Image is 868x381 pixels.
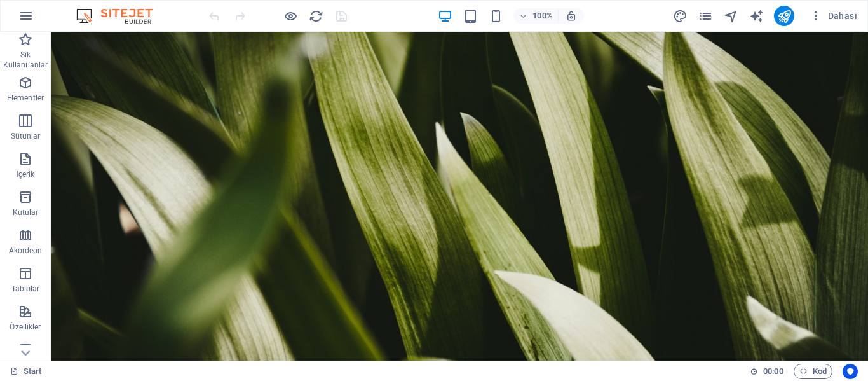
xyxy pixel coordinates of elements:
[772,366,774,376] span: :
[283,8,298,24] button: Ön izleme modundan çıkıp düzenlemeye devam etmek için buraya tıklayın
[73,8,168,24] img: Editor Logo
[11,284,40,294] p: Tablolar
[513,8,559,24] button: 100%
[10,322,41,332] p: Özellikler
[308,8,323,24] button: reload
[774,6,794,26] button: publish
[566,10,577,22] i: Yeniden boyutlandırmada yakınlaştırma düzeyini seçilen cihaza uyacak şekilde otomatik olarak ayarla.
[698,8,713,24] button: pages
[16,169,34,179] p: İçerik
[750,364,783,379] h6: Oturum süresi
[804,6,862,26] button: Dahası
[11,131,41,141] p: Sütunlar
[794,364,832,379] button: Kod
[9,246,43,256] p: Akordeon
[7,93,44,103] p: Elementler
[724,9,738,24] i: Navigatör
[749,9,764,24] i: AI Writer
[843,364,858,379] button: Usercentrics
[673,9,688,24] i: Tasarım (Ctrl+Alt+Y)
[723,8,738,24] button: navigator
[10,364,42,379] a: Seçimi iptal etmek için tıkla. Sayfaları açmak için çift tıkla
[672,8,688,24] button: design
[763,364,783,379] span: 00 00
[749,8,764,24] button: text_generator
[698,9,713,24] i: Sayfalar (Ctrl+Alt+S)
[810,10,857,22] span: Dahası
[532,8,553,24] h6: 100%
[799,364,827,379] span: Kod
[13,207,39,218] p: Kutular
